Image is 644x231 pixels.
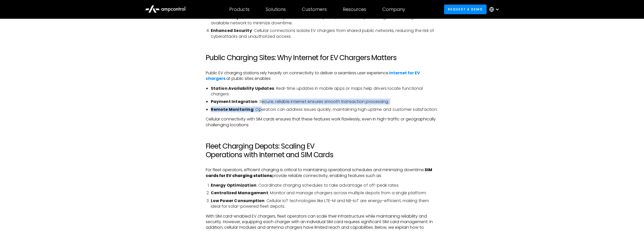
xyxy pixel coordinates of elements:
li: : Multi-SIM functionality ensures fallback options, automatically switching to the strongest avai... [211,15,439,26]
li: : Cellular IoT technologies like LTE-M and NB-IoT are energy-efficient, making them ideal for sol... [211,198,439,209]
p: Cellular connectivity with SIM cards ensures that these features work flawlessly, even in high-tr... [206,116,439,128]
div: Products [229,7,250,12]
p: Public EV charging stations rely heavily on connectivity to deliver a seamless user experience. a... [206,70,439,82]
strong: Low Power Consumption [211,198,265,204]
p: For fleet operators, efficient charging is critical to maintaining operational schedules and mini... [206,167,439,179]
div: Solutions [266,7,286,12]
li: : Secure, reliable internet ensures smooth transaction processing. [211,99,439,104]
div: Customers [302,7,327,12]
li: : Coordinate charging schedules to take advantage of off-peak rates. [211,183,439,188]
li: : Monitor and manage chargers across multiple depots from a single platform. [211,190,439,196]
strong: Remote Monitoring [211,106,254,112]
div: Company [382,7,405,12]
strong: Centralized Management [211,190,268,196]
a: Internet for EV chargers [206,70,420,81]
li: : Operators can address issues quickly, maintaining high uptime and customer satisfaction. [211,107,439,112]
a: Request a demo [444,5,487,14]
h2: Public Charging Sites: Why Internet for EV Chargers Matters [206,54,439,62]
strong: Energy Optimization [211,182,257,188]
div: Resources [343,7,366,12]
strong: Payment Integration [211,99,258,104]
strong: Enhanced Security [211,28,252,33]
strong: SIM cards for EV charging stations [206,167,432,178]
li: : Cellular connections isolate EV chargers from shared public networks, reducing the risk of cybe... [211,28,439,39]
h2: Fleet Charging Depots: Scaling EV Operations with Internet and SIM Cards [206,142,439,159]
strong: Station Availability Updates [211,85,274,91]
li: : Real-time updates in mobile apps or maps help drivers locate functional chargers. [211,86,439,97]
